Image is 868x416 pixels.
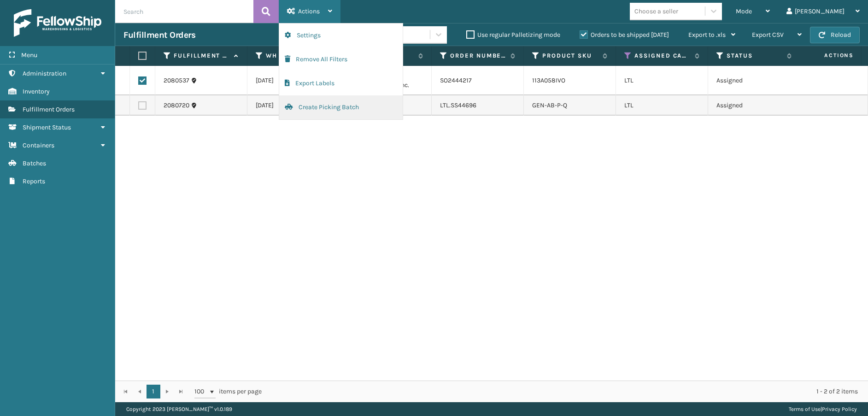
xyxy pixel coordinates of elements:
span: Shipment Status [23,123,71,131]
label: Orders to be shipped [DATE] [580,31,669,39]
a: Terms of Use [789,406,821,412]
a: 2080720 [164,101,189,110]
div: Choose a seller [634,6,678,16]
td: Assigned [708,66,800,95]
td: LTL [616,95,708,116]
img: logo [14,9,101,37]
a: Privacy Policy [822,406,857,412]
label: Assigned Carrier Service [634,52,690,60]
td: [DATE] [247,95,340,116]
span: Export to .xls [688,31,726,39]
span: Batches [23,159,46,167]
td: [DATE] [247,66,340,95]
label: Use regular Palletizing mode [466,31,560,39]
span: Actions [795,48,859,63]
span: Containers [23,141,54,149]
button: Create Picking Batch [279,95,403,119]
span: Inventory [23,88,50,95]
button: Reload [810,27,860,43]
a: 113A058IVO [532,76,565,84]
td: LTL.SS44696 [432,95,524,116]
a: GEN-AB-P-Q [532,101,567,109]
label: Order Number [450,52,506,60]
label: Status [727,52,782,60]
button: Remove All Filters [279,47,403,71]
td: SO2444217 [432,66,524,95]
label: WH Ship By Date [266,52,322,60]
span: Fulfillment Orders [23,105,75,113]
span: Actions [298,7,320,15]
span: items per page [194,385,262,398]
div: 1 - 2 of 2 items [275,387,858,396]
span: Reports [23,177,45,185]
label: Fulfillment Order Id [174,52,229,60]
span: Mode [736,7,752,15]
p: Copyright 2023 [PERSON_NAME]™ v 1.0.189 [126,402,232,416]
td: LTL [616,66,708,95]
div: | [789,402,857,416]
span: Administration [23,70,66,77]
span: Menu [21,51,37,59]
span: Export CSV [752,31,784,39]
span: 100 [194,387,208,396]
label: Product SKU [542,52,598,60]
button: Settings [279,23,403,47]
button: Export Labels [279,71,403,95]
h3: Fulfillment Orders [123,29,195,41]
td: Assigned [708,95,800,116]
a: 2080537 [164,76,189,85]
a: 1 [147,385,160,398]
